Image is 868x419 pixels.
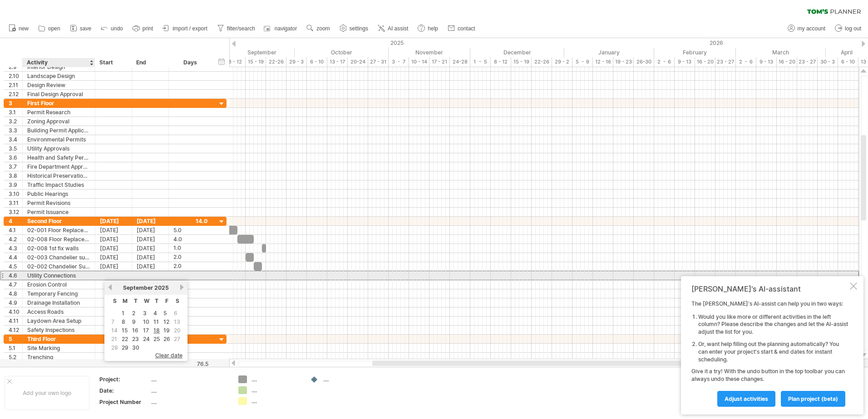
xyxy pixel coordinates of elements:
div: February 2026 [654,48,736,57]
div: 3.7 [9,162,22,171]
span: Tuesday [134,297,138,304]
div: .... [252,375,301,383]
div: .... [323,375,373,383]
span: Adjust activities [725,395,768,402]
a: 16 [131,326,139,335]
a: 22 [121,335,129,343]
div: .... [151,375,227,383]
div: [DATE] [132,217,169,225]
div: January 2026 [564,48,654,57]
div: 29 - 3 [286,57,307,67]
div: 02-002 Chandelier Support [27,262,90,271]
div: 9 - 13 [756,57,777,67]
div: Activity [27,58,90,67]
div: 15 - 19 [246,57,266,67]
a: 25 [153,335,161,343]
div: First Floor [27,99,90,107]
span: 28 [110,343,119,352]
span: September [123,284,153,291]
div: [DATE] [95,217,132,225]
span: navigator [275,25,297,32]
td: this is a weekend day [110,318,119,326]
div: 5 [9,335,22,343]
a: next [178,284,185,291]
td: this is a weekend day [173,309,182,317]
div: Erosion Control [27,280,90,289]
a: log out [833,23,864,34]
div: Traffic Impact Studies [27,180,90,189]
div: 2.0 [173,262,207,271]
a: 11 [153,317,160,326]
div: 4.11 [9,317,22,325]
div: Health and Safety Permits [27,153,90,162]
div: Utility Connections [27,271,90,280]
a: filter/search [215,23,258,34]
a: help [415,23,441,34]
div: 19 - 23 [613,57,634,67]
span: Monday [123,297,128,304]
div: Safety Inspections [27,326,90,334]
a: 8 [121,317,126,326]
span: 27 [173,335,181,343]
div: 9 - 13 [675,57,695,67]
div: [DATE] [132,262,169,271]
div: [DATE] [132,253,169,262]
a: 17 [142,326,150,335]
div: 5 - 9 [572,57,593,67]
div: Site Marking [27,344,90,352]
div: October 2025 [295,48,389,57]
div: 5.0 [173,226,207,234]
div: Drainage Installation [27,298,90,307]
span: Wednesday [144,297,149,304]
span: plan project (beta) [788,395,838,402]
div: Add your own logo [5,376,89,410]
div: 2 - 6 [654,57,675,67]
a: my account [785,23,828,34]
a: 5 [163,309,168,317]
div: December 2025 [470,48,564,57]
span: help [428,25,438,32]
div: Public Hearings [27,190,90,198]
div: 17 - 21 [429,57,450,67]
div: September 2025 [205,48,295,57]
div: 02-008 Floor Replacement [27,235,90,244]
div: 3.5 [9,144,22,153]
div: 3.8 [9,171,22,180]
div: 8 - 12 [491,57,511,67]
a: 12 [163,317,170,326]
div: 6 - 10 [838,57,858,67]
a: 3 [142,309,148,317]
span: 7 [110,317,115,326]
div: 5.2 [9,353,22,361]
div: 1 - 5 [470,57,491,67]
div: .... [151,387,227,395]
div: Trenching [27,353,90,361]
div: .... [252,386,301,394]
span: log out [845,25,861,32]
div: 16 - 20 [695,57,715,67]
div: [PERSON_NAME]'s AI-assistant [691,284,848,293]
div: 02-008 1st fix walls [27,244,90,253]
div: 23 - 27 [715,57,736,67]
a: open [36,23,63,34]
div: 10 - 14 [409,57,429,67]
span: settings [350,25,368,32]
div: [DATE] [95,235,132,244]
div: Date: [99,387,149,395]
td: this is a weekend day [173,326,182,334]
div: [DATE] [95,226,132,234]
div: Permit Issuance [27,208,90,216]
a: 23 [131,335,140,343]
span: AI assist [388,25,408,32]
div: 02-003 Chandelier support [27,253,90,262]
span: save [80,25,91,32]
li: Would you like more or different activities in the left column? Please describe the changes and l... [698,313,848,336]
div: [DATE] [132,244,169,253]
div: 3.12 [9,208,22,216]
div: 3 [9,99,22,107]
div: 20-24 [348,57,368,67]
div: End [136,58,163,67]
a: zoom [304,23,332,34]
a: print [130,23,156,34]
div: 4.2 [9,235,22,244]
